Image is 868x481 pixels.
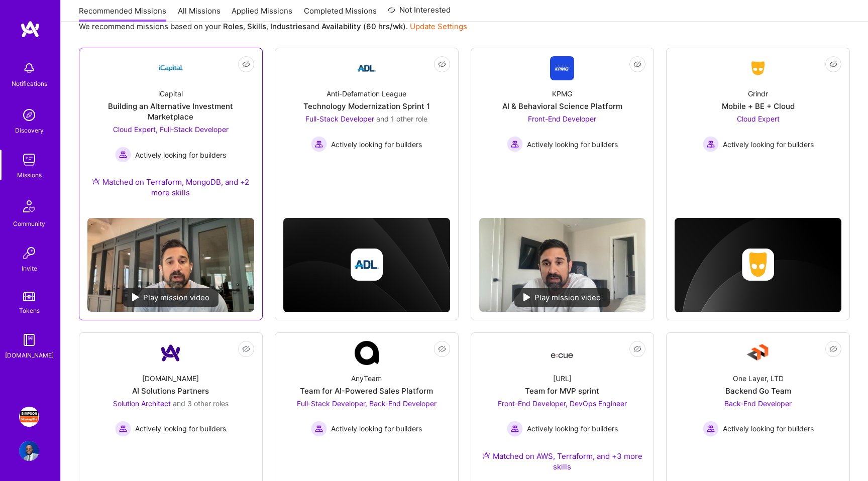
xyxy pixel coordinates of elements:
[550,56,574,80] img: Company Logo
[502,101,622,111] div: AI & Behavioral Science Platform
[527,139,618,150] span: Actively looking for builders
[438,60,446,68] i: icon EyeClosed
[232,6,292,22] a: Applied Missions
[113,399,171,408] span: Solution Architect
[283,341,450,459] a: Company LogoAnyTeamTeam for AI-Powered Sales PlatformFull-Stack Developer, Back-End Developer Act...
[247,22,266,31] b: Skills
[135,423,226,434] span: Actively looking for builders
[13,218,45,229] div: Community
[19,150,39,170] img: teamwork
[550,344,574,362] img: Company Logo
[829,345,837,353] i: icon EyeClosed
[311,421,327,437] img: Actively looking for builders
[829,60,837,68] i: icon EyeClosed
[675,218,841,312] img: cover
[311,136,327,152] img: Actively looking for builders
[723,139,814,150] span: Actively looking for builders
[482,451,490,459] img: Ateam Purple Icon
[19,441,39,461] img: User Avatar
[17,194,41,218] img: Community
[746,341,770,365] img: Company Logo
[748,88,768,99] div: Grindr
[746,59,770,77] img: Company Logo
[633,60,641,68] i: icon EyeClosed
[283,218,450,312] img: cover
[135,150,226,160] span: Actively looking for builders
[17,407,42,427] a: Simpson Strong-Tie: DevOps
[733,373,784,384] div: One Layer, LTD
[552,88,572,99] div: KPMG
[479,451,646,472] div: Matched on AWS, Terraform, and +3 more skills
[20,20,40,38] img: logo
[305,114,374,123] span: Full-Stack Developer
[12,78,47,89] div: Notifications
[113,125,229,134] span: Cloud Expert, Full-Stack Developer
[223,22,243,31] b: Roles
[479,56,646,210] a: Company LogoKPMGAI & Behavioral Science PlatformFront-End Developer Actively looking for builders...
[351,373,382,384] div: AnyTeam
[633,345,641,353] i: icon EyeClosed
[737,114,780,123] span: Cloud Expert
[321,22,406,31] b: Availability (60 hrs/wk)
[19,105,39,125] img: discovery
[327,88,406,99] div: Anti-Defamation League
[376,114,427,123] span: and 1 other role
[479,218,646,312] img: No Mission
[159,341,183,365] img: Company Logo
[410,22,467,31] a: Update Settings
[19,243,39,263] img: Invite
[722,101,795,111] div: Mobile + BE + Cloud
[92,177,100,185] img: Ateam Purple Icon
[355,56,379,80] img: Company Logo
[87,218,254,312] img: No Mission
[23,292,35,301] img: tokens
[507,136,523,152] img: Actively looking for builders
[242,60,250,68] i: icon EyeClosed
[498,399,627,408] span: Front-End Developer, DevOps Engineer
[79,6,166,22] a: Recommended Missions
[17,441,42,461] a: User Avatar
[15,125,44,136] div: Discovery
[173,399,229,408] span: and 3 other roles
[388,4,451,22] a: Not Interested
[19,407,39,427] img: Simpson Strong-Tie: DevOps
[270,22,306,31] b: Industries
[19,58,39,78] img: bell
[675,56,841,180] a: Company LogoGrindrMobile + BE + CloudCloud Expert Actively looking for buildersActively looking f...
[283,56,450,180] a: Company LogoAnti-Defamation LeagueTechnology Modernization Sprint 1Full-Stack Developer and 1 oth...
[303,101,430,111] div: Technology Modernization Sprint 1
[723,423,814,434] span: Actively looking for builders
[79,21,467,32] p: We recommend missions based on your , , and .
[331,139,422,150] span: Actively looking for builders
[297,399,437,408] span: Full-Stack Developer, Back-End Developer
[724,399,792,408] span: Back-End Developer
[87,101,254,122] div: Building an Alternative Investment Marketplace
[438,345,446,353] i: icon EyeClosed
[22,263,37,274] div: Invite
[553,373,572,384] div: [URL]
[132,386,209,396] div: AI Solutions Partners
[132,293,139,301] img: play
[703,136,719,152] img: Actively looking for builders
[19,330,39,350] img: guide book
[725,386,791,396] div: Backend Go Team
[523,293,530,301] img: play
[19,305,40,316] div: Tokens
[17,170,42,180] div: Missions
[242,345,250,353] i: icon EyeClosed
[742,249,774,281] img: Company logo
[123,288,219,307] div: Play mission video
[507,421,523,437] img: Actively looking for builders
[703,421,719,437] img: Actively looking for builders
[159,56,183,80] img: Company Logo
[525,386,599,396] div: Team for MVP sprint
[528,114,596,123] span: Front-End Developer
[331,423,422,434] span: Actively looking for builders
[304,6,377,22] a: Completed Missions
[675,341,841,459] a: Company LogoOne Layer, LTDBackend Go TeamBack-End Developer Actively looking for buildersActively...
[142,373,199,384] div: [DOMAIN_NAME]
[115,421,131,437] img: Actively looking for builders
[355,341,379,365] img: Company Logo
[87,177,254,198] div: Matched on Terraform, MongoDB, and +2 more skills
[300,386,433,396] div: Team for AI-Powered Sales Platform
